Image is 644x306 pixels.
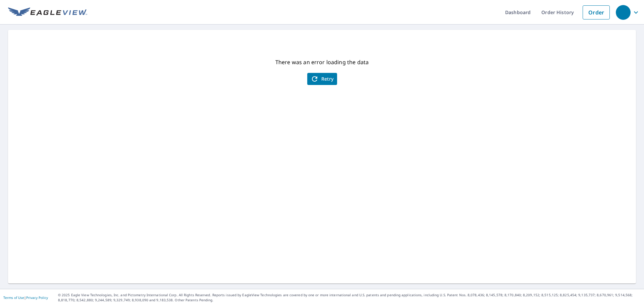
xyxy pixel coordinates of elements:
span: Retry [311,75,334,83]
p: © 2025 Eagle View Technologies, Inc. and Pictometry International Corp. All Rights Reserved. Repo... [58,293,641,303]
a: Terms of Use [3,295,24,300]
a: Order [583,5,610,19]
button: Retry [307,73,337,85]
a: Privacy Policy [26,295,48,300]
p: | [3,296,48,300]
img: EV Logo [8,7,87,17]
p: There was an error loading the data [275,58,369,66]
